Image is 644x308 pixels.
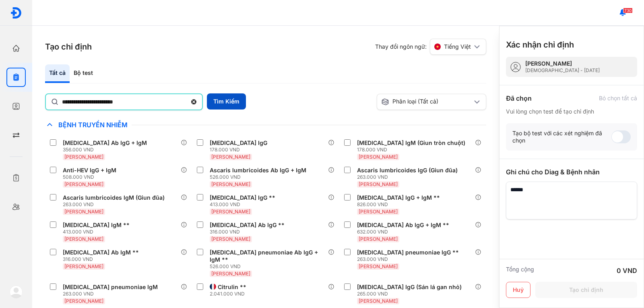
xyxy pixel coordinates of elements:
div: [MEDICAL_DATA] IgG + IgM ** [357,194,440,201]
div: Bỏ chọn tất cả [599,95,637,102]
div: [MEDICAL_DATA] IgG [210,139,267,147]
span: [PERSON_NAME] [211,154,250,160]
div: 178.000 VND [210,147,270,153]
div: 508.000 VND [63,174,120,180]
div: 413.000 VND [210,201,279,208]
div: [PERSON_NAME] [525,60,600,67]
div: [MEDICAL_DATA] IgM (Giun tròn chuột) [357,139,465,147]
span: 730 [623,8,633,13]
h3: Tạo chỉ định [45,41,92,52]
div: [MEDICAL_DATA] pneumoniae IgG ** [357,249,459,256]
div: Anti-HEV IgG + IgM [63,167,116,174]
div: 316.000 VND [63,256,142,263]
div: Tạo bộ test với các xét nghiệm đã chọn [512,130,611,144]
div: 263.000 VND [63,201,168,208]
span: [PERSON_NAME] [64,154,103,160]
div: [MEDICAL_DATA] IgG ** [210,194,275,201]
div: Bộ test [70,64,97,83]
span: [PERSON_NAME] [359,263,398,269]
div: [MEDICAL_DATA] Ab IgM ** [63,249,139,256]
button: Tìm Kiếm [207,93,246,110]
div: Ascaris lumbricoides IgG (Giun đũa) [357,167,458,174]
span: [PERSON_NAME] [359,209,398,215]
div: Tổng cộng [506,266,534,275]
div: 265.000 VND [357,291,465,297]
div: 178.000 VND [357,147,469,153]
div: 356.000 VND [63,147,150,153]
div: [DEMOGRAPHIC_DATA] - [DATE] [525,67,600,74]
div: 263.000 VND [357,174,461,180]
span: [PERSON_NAME] [64,298,103,304]
div: Vui lòng chọn test để tạo chỉ định [506,108,637,115]
img: logo [10,285,23,298]
div: Phân loại (Tất cả) [381,98,472,106]
span: [PERSON_NAME] [359,181,398,187]
span: Bệnh Truyền Nhiễm [54,121,132,129]
div: Tất cả [45,64,70,83]
span: [PERSON_NAME] [359,298,398,304]
div: 526.000 VND [210,263,328,270]
span: [PERSON_NAME] [211,236,250,242]
div: [MEDICAL_DATA] Ab IgG + IgM ** [357,221,449,229]
button: Tạo chỉ định [535,282,637,298]
div: 263.000 VND [63,291,161,297]
div: [MEDICAL_DATA] pneumoniae IgM [63,283,158,291]
div: 526.000 VND [210,174,310,180]
div: 316.000 VND [210,229,288,235]
h3: Xác nhận chỉ định [506,39,574,50]
div: Đã chọn [506,93,532,103]
span: [PERSON_NAME] [359,154,398,160]
div: [MEDICAL_DATA] Ab IgG + IgM [63,139,147,147]
div: 632.000 VND [357,229,452,235]
span: [PERSON_NAME] [64,209,103,215]
div: [MEDICAL_DATA] IgG (Sán lá gan nhỏ) [357,283,462,291]
div: 2.041.000 VND [210,291,250,297]
div: Citrulin ** [218,283,246,291]
span: Tiếng Việt [444,43,471,50]
img: logo [10,7,22,19]
div: [MEDICAL_DATA] pneumoniae Ab IgG + IgM ** [210,249,324,263]
span: [PERSON_NAME] [64,181,103,187]
span: [PERSON_NAME] [211,209,250,215]
div: [MEDICAL_DATA] Ab IgG ** [210,221,285,229]
div: Ascaris lumbricoides IgM (Giun đũa) [63,194,165,201]
div: Ascaris lumbricoides Ab IgG + IgM [210,167,306,174]
span: [PERSON_NAME] [211,181,250,187]
div: 413.000 VND [63,229,133,235]
div: 0 VND [617,266,637,275]
div: 263.000 VND [357,256,462,263]
div: [MEDICAL_DATA] IgM ** [63,221,130,229]
button: Huỷ [506,282,530,298]
div: Thay đổi ngôn ngữ: [375,39,486,55]
span: [PERSON_NAME] [211,271,250,277]
span: [PERSON_NAME] [64,263,103,269]
div: Ghi chú cho Diag & Bệnh nhân [506,167,637,177]
span: [PERSON_NAME] [359,236,398,242]
span: [PERSON_NAME] [64,236,103,242]
div: 826.000 VND [357,201,443,208]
